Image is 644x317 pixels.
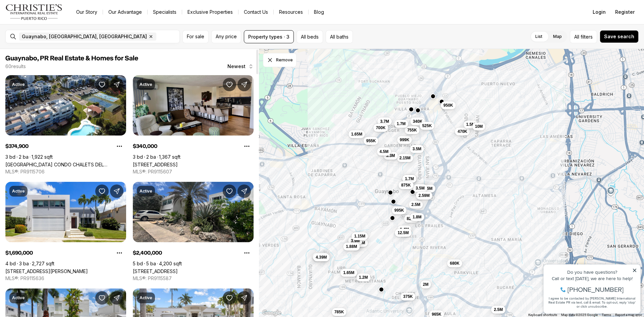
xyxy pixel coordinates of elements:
[354,233,365,239] span: 1.15M
[570,30,597,43] button: Allfilters
[5,64,26,69] p: 60 results
[415,188,431,196] button: 1.69M
[187,34,204,39] span: For sale
[400,227,409,232] span: 1.4M
[410,213,424,221] button: 1.8M
[313,253,329,261] button: 4.39M
[600,30,639,43] button: Save search
[611,5,639,19] button: Register
[240,246,254,260] button: Property options
[604,34,634,39] span: Save search
[394,208,404,213] span: 995K
[413,146,422,152] span: 3.5M
[491,306,505,314] button: 2.5M
[405,176,414,181] span: 1.7M
[110,291,123,305] button: Share Property
[5,55,138,62] span: Guaynabo, PR Real Estate & Homes for Sale
[103,7,147,17] a: Our Advantage
[443,103,453,108] span: 950K
[548,31,567,43] label: Map
[316,255,327,260] span: 4.39M
[397,136,412,144] button: 999K
[263,53,297,67] button: Dismiss drawing
[397,121,406,126] span: 1.7M
[412,202,421,207] span: 2.5M
[343,270,354,275] span: 1.65M
[420,122,435,130] button: 525K
[28,32,84,38] span: [PHONE_NUMBER]
[589,5,610,19] button: Login
[7,21,97,26] div: Call or text [DATE], we are here to help!
[458,129,467,134] span: 470K
[419,193,430,198] span: 2.59M
[432,312,441,317] span: 965K
[95,78,109,91] button: Save Property: Ave Parque de los Ninos CONDO CHALETS DEL PARQUE #4 B 6
[366,138,376,144] span: 955K
[397,225,412,233] button: 1.4M
[530,31,548,43] label: List
[405,126,420,134] button: 755K
[351,131,362,137] span: 1.65M
[416,192,432,200] button: 2.59M
[386,153,395,158] span: 3.3M
[309,7,329,17] a: Blog
[401,182,411,188] span: 875K
[182,7,238,17] a: Exclusive Properties
[12,82,25,87] p: Active
[400,293,416,301] button: 375K
[140,295,152,301] p: Active
[223,60,258,73] button: Newest
[404,215,419,223] button: 825K
[238,7,273,17] button: Contact Us
[419,184,435,193] button: 1.95M
[407,216,417,221] span: 825K
[240,140,254,153] button: Property options
[420,280,431,288] button: 2M
[326,30,353,43] button: All baths
[237,78,251,91] button: Share Property
[12,189,25,194] p: Active
[402,175,417,183] button: 1.7M
[274,7,308,17] a: Resources
[615,9,635,15] span: Register
[356,273,371,281] button: 1.2M
[392,206,407,214] button: 995K
[95,291,109,305] button: Save Property: 63 PRINCIPE RAINIERO
[494,307,503,312] span: 2.5M
[148,7,182,17] a: Specialists
[8,41,96,54] span: I agree to be contacted by [PERSON_NAME] International Real Estate PR via text, call & email. To ...
[395,229,411,237] button: 12.5M
[140,189,152,194] p: Active
[397,154,413,162] button: 2.15M
[593,9,606,15] span: Login
[380,119,389,124] span: 3.7M
[110,184,123,198] button: Share Property
[403,294,413,299] span: 375K
[352,232,368,240] button: 1.15M
[95,184,109,198] button: Save Property: 69 CALLE ROBLE
[377,148,391,156] button: 4.5M
[5,4,63,20] img: logo
[410,117,425,125] button: 340K
[133,162,178,167] a: 229 - 2, GUAYNABO PR, 00966
[466,122,475,127] span: 1.5M
[399,155,411,161] span: 2.15M
[71,7,103,17] a: Our Story
[343,243,360,251] button: 1.88M
[407,127,417,133] span: 755K
[5,162,126,167] a: Ave Parque de los Ninos CONDO CHALETS DEL PARQUE #4 B 6, GUAYNABO PR, 00969
[475,124,483,129] span: 10M
[581,33,593,40] span: filters
[574,33,579,40] span: All
[312,253,329,261] button: 3.43M
[334,309,344,315] span: 785K
[211,30,241,43] button: Any price
[421,186,432,191] span: 1.95M
[113,246,126,260] button: Property options
[413,119,423,124] span: 340K
[297,30,323,43] button: All beds
[423,282,429,287] span: 2M
[413,214,422,220] span: 1.8M
[398,181,414,189] button: 875K
[359,275,368,280] span: 1.2M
